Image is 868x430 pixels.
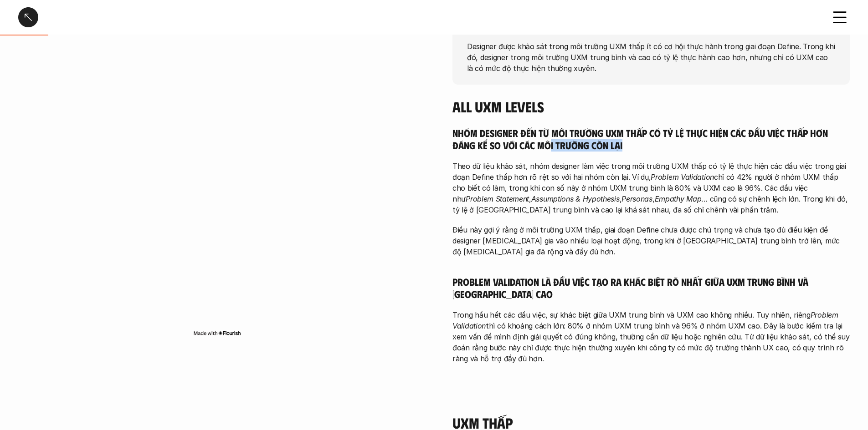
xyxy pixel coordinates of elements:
iframe: Interactive or visual content [18,55,416,328]
h5: Nhóm designer đến từ môi trường UXM thấp có tỷ lệ thực hiện các đầu việc thấp hơn đáng kể so với ... [452,126,850,152]
em: Problem Validation [452,310,840,330]
h5: Problem Validation là đầu việc tạo ra khác biệt rõ nhất giữa UXM trung bình và [GEOGRAPHIC_DATA] cao [452,275,850,300]
img: Made with Flourish [193,329,241,337]
em: Problem Statement [466,194,529,203]
em: Personas [621,194,652,203]
em: Empathy Map [655,194,702,203]
p: Designer được khảo sát trong môi trường UXM thấp ít có cơ hội thực hành trong giai đoạn Define. T... [467,40,835,73]
h4: All UXM levels [452,98,850,115]
p: Trong hầu hết các đầu việc, sự khác biệt giữa UXM trung bình và UXM cao không nhiều. Tuy nhiên, r... [452,309,850,364]
em: Assumptions & Hypothesis [531,194,620,203]
p: Theo dữ liệu khảo sát, nhóm designer làm việc trong môi trường UXM thấp có tỷ lệ thực hiện các đầ... [452,161,850,215]
em: Problem Validation [651,172,714,182]
p: Điều này gợi ý rằng ở môi trường UXM thấp, giai đoạn Define chưa được chú trọng và chưa tạo đủ đi... [452,224,850,257]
